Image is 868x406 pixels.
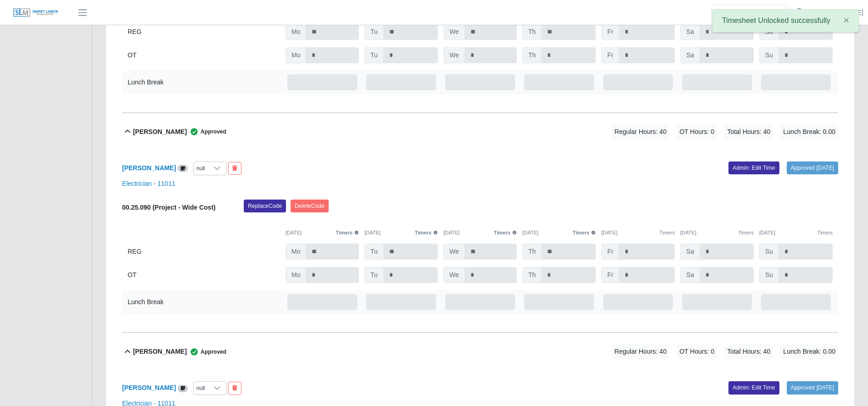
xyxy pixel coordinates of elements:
a: View/Edit Notes [178,384,188,391]
span: Mo [286,267,306,283]
span: Tu [364,267,384,283]
a: Approved [DATE] [787,381,838,394]
div: [DATE] [286,229,359,237]
span: Regular Hours: 40 [612,344,670,359]
div: [DATE] [522,229,596,237]
span: Mo [286,24,306,40]
div: REG [128,24,280,40]
span: Su [759,267,779,283]
span: We [443,24,465,40]
button: End Worker & Remove from the Timesheet [228,162,241,175]
div: null [194,382,208,395]
div: Timesheet Unlocked successfully [712,9,859,32]
span: × [844,15,849,25]
span: Th [522,267,542,283]
span: Total Hours: 40 [724,344,773,359]
span: Fr [601,244,619,260]
div: [DATE] [364,229,438,237]
a: Admin: Edit Time [728,161,779,174]
span: Th [522,24,542,40]
div: [DATE] [601,229,675,237]
div: [DATE] [759,229,833,237]
span: Fr [601,47,619,63]
span: We [443,267,465,283]
div: Lunch Break [128,78,164,87]
span: Lunch Break: 0.00 [780,344,838,359]
div: null [194,162,208,175]
span: Tu [364,244,384,260]
button: Timers [738,229,754,237]
span: Total Hours: 40 [724,124,773,139]
div: REG [128,244,280,260]
span: Th [522,47,542,63]
span: Sa [680,47,700,63]
span: Lunch Break: 0.00 [780,124,838,139]
span: Sa [680,24,700,40]
input: Search [711,5,788,21]
span: Sa [680,267,700,283]
a: [PERSON_NAME] [122,164,176,172]
b: 00.25.090 (Project - Wide Cost) [122,204,216,211]
span: Mo [286,244,306,260]
span: OT Hours: 0 [677,344,717,359]
button: End Worker & Remove from the Timesheet [228,382,241,395]
button: Timers [415,229,438,237]
button: [PERSON_NAME] Approved Regular Hours: 40 OT Hours: 0 Total Hours: 40 Lunch Break: 0.00 [122,113,838,150]
span: Mo [286,47,306,63]
a: Admin: Edit Time [728,381,779,394]
span: Fr [601,24,619,40]
div: OT [128,47,280,63]
a: View/Edit Notes [178,164,188,172]
button: DeleteCode [291,200,329,212]
button: Timers [817,229,833,237]
b: [PERSON_NAME] [133,127,187,137]
span: OT Hours: 0 [677,124,717,139]
button: Timers [336,229,359,237]
span: Approved [187,127,226,136]
a: Approved [DATE] [787,161,838,174]
button: [PERSON_NAME] Approved Regular Hours: 40 OT Hours: 0 Total Hours: 40 Lunch Break: 0.00 [122,333,838,370]
span: Sa [680,244,700,260]
a: Electrician - 11011 [122,180,175,187]
button: Timers [573,229,596,237]
div: [DATE] [680,229,754,237]
a: [PERSON_NAME] [122,384,176,391]
a: [PERSON_NAME] [811,8,863,17]
div: OT [128,267,280,283]
span: Th [522,244,542,260]
span: We [443,47,465,63]
img: SLM Logo [13,8,59,18]
span: Su [759,47,779,63]
span: Tu [364,47,384,63]
button: Timers [494,229,517,237]
button: Timers [659,229,675,237]
span: Fr [601,267,619,283]
span: Su [759,244,779,260]
div: Lunch Break [128,297,164,307]
span: Approved [187,347,226,356]
b: [PERSON_NAME] [133,347,187,356]
button: ReplaceCode [244,200,286,212]
div: [DATE] [443,229,517,237]
span: Tu [364,24,384,40]
span: We [443,244,465,260]
span: Regular Hours: 40 [612,124,670,139]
